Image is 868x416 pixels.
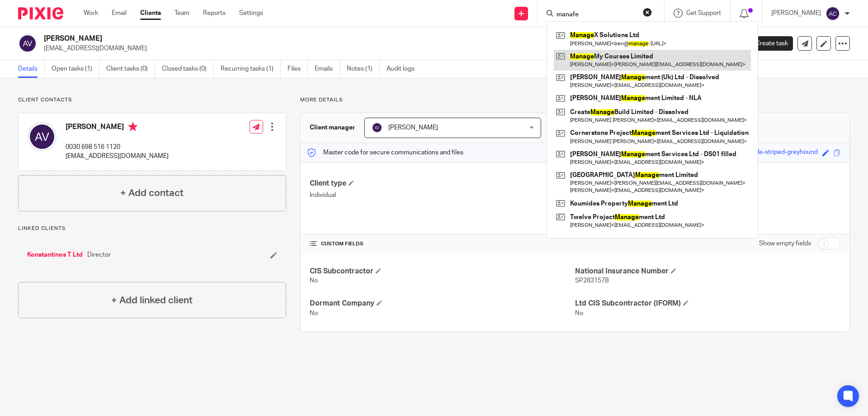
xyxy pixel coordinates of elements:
[388,124,438,131] span: [PERSON_NAME]
[315,60,340,78] a: Emails
[575,267,840,276] h4: National Insurance Number
[175,9,189,18] a: Team
[759,239,811,248] label: Show empty fields
[18,34,37,53] img: svg%3E
[28,122,57,151] img: svg%3E
[741,36,793,51] a: Create task
[52,60,99,78] a: Open tasks (1)
[66,152,169,161] p: [EMAIL_ADDRESS][DOMAIN_NAME]
[310,191,575,200] p: Individual
[221,60,281,78] a: Recurring tasks (1)
[686,10,721,16] span: Get Support
[310,123,355,132] h3: Client manager
[140,9,161,18] a: Clients
[18,225,286,232] p: Linked clients
[310,299,575,308] h4: Dormant Company
[18,60,45,78] a: Details
[288,60,308,78] a: Files
[826,6,840,21] img: svg%3E
[310,267,575,276] h4: CIS Subcontractor
[310,277,318,284] span: No
[27,250,83,259] a: Konstantinos T Ltd
[44,34,590,43] h2: [PERSON_NAME]
[387,60,421,78] a: Audit logs
[87,250,111,259] span: Director
[556,11,637,19] input: Search
[66,122,169,134] h4: [PERSON_NAME]
[300,96,850,104] p: More details
[66,143,169,152] p: 0030 698 516 1120
[239,9,263,18] a: Settings
[106,60,155,78] a: Client tasks (0)
[310,240,575,248] h4: CUSTOM FIELDS
[575,277,609,284] span: SP283157B
[310,179,575,188] h4: Client type
[575,299,840,308] h4: Ltd CIS Subcontractor (IFORM)
[44,44,727,53] p: [EMAIL_ADDRESS][DOMAIN_NAME]
[120,186,184,200] h4: + Add contact
[771,9,821,18] p: [PERSON_NAME]
[730,148,818,158] div: strong-jade-striped-greyhound
[203,9,226,18] a: Reports
[307,148,463,157] p: Master code for secure communications and files
[128,122,137,131] i: Primary
[347,60,380,78] a: Notes (1)
[84,9,98,18] a: Work
[643,8,652,17] button: Clear
[372,122,382,133] img: svg%3E
[112,9,127,18] a: Email
[575,310,583,316] span: No
[18,7,63,19] img: Pixie
[310,310,318,316] span: No
[111,293,193,307] h4: + Add linked client
[162,60,214,78] a: Closed tasks (0)
[18,96,286,104] p: Client contacts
